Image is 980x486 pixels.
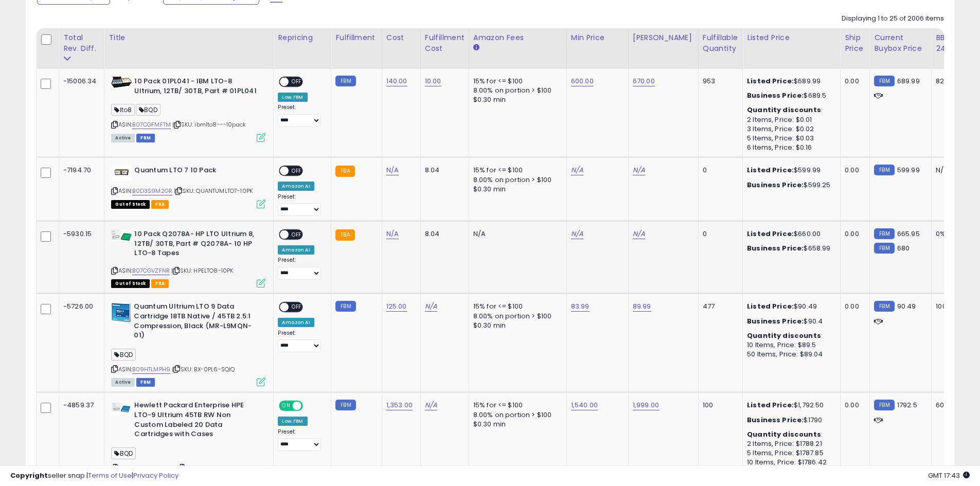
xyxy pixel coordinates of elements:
span: 2025-09-12 17:43 GMT [928,471,970,480]
a: 1,999.00 [633,400,659,410]
div: Preset: [278,193,323,217]
div: -15006.34 [63,77,96,86]
div: Preset: [278,104,323,127]
div: 0.00 [845,401,862,410]
div: 6 Items, Price: $0.16 [747,143,832,152]
div: $689.99 [747,77,832,86]
a: B0D3S9M2GR [132,187,172,195]
a: 670.00 [633,76,655,86]
div: 15% for <= $100 [473,302,559,311]
small: FBA [335,166,354,177]
div: 2 Items, Price: $0.01 [747,115,832,124]
span: 689.99 [897,76,920,86]
span: BQD [111,447,136,459]
img: 31A8ta0utML._SL40_.jpg [111,229,132,242]
div: $599.99 [747,166,832,175]
small: FBM [874,301,894,312]
div: 0.00 [845,302,862,311]
a: 1,540.00 [571,400,598,410]
div: Low. FBM [278,417,307,426]
span: | SKU: ibmlto8---10pack [172,120,246,129]
b: Quantum LTO 7 10 Pack [134,166,259,178]
small: FBA [335,229,354,241]
span: BQD [136,104,161,116]
div: $599.25 [747,181,832,190]
b: Listed Price: [747,165,794,175]
div: 953 [703,77,735,86]
div: -4859.37 [63,401,96,410]
a: N/A [571,229,583,239]
div: -5726.00 [63,302,96,311]
div: Preset: [278,428,323,452]
div: : [747,430,832,439]
span: lto8 [111,104,135,116]
b: Listed Price: [747,229,794,239]
b: Quantity discounts [747,105,821,115]
b: Business Price: [747,91,804,100]
small: Amazon Fees. [473,43,479,52]
div: Preset: [278,257,323,280]
div: N/A [473,229,559,239]
a: B07CGVZFNR [132,266,170,275]
div: 0.00 [845,77,862,86]
strong: Copyright [10,471,48,480]
div: ASIN: [111,166,265,207]
b: Business Price: [747,415,804,425]
img: 41wCTpC4zQL._SL40_.jpg [111,302,131,322]
div: $0.30 min [473,185,559,194]
span: | SKU: BX-0PL6-SQIQ [172,365,235,373]
div: Current Buybox Price [874,32,927,54]
a: N/A [633,165,645,175]
a: Privacy Policy [133,471,179,480]
img: 31tUAncZRQL._SL40_.jpg [111,166,132,181]
small: FBM [874,243,894,254]
div: -7194.70 [63,166,96,175]
img: 317qahA9q-L._SL40_.jpg [111,401,132,416]
span: OFF [289,78,306,86]
div: 50 Items, Price: $89.04 [747,350,832,359]
b: Listed Price: [747,301,794,311]
div: 15% for <= $100 [473,401,559,410]
div: 82% [936,77,970,86]
div: BB Share 24h. [936,32,973,54]
div: ASIN: [111,77,265,141]
div: $90.49 [747,302,832,311]
div: 100% [936,302,970,311]
div: : [747,105,832,115]
div: ASIN: [111,302,265,385]
span: All listings currently available for purchase on Amazon [111,378,135,387]
small: FBM [335,301,355,312]
div: 5 Items, Price: $1787.85 [747,448,832,458]
div: 0.00 [845,166,862,175]
div: 100 [703,401,735,410]
div: Fulfillment Cost [425,32,465,54]
a: N/A [425,301,437,312]
div: $1790 [747,416,832,425]
span: OFF [301,402,318,410]
span: FBA [151,279,169,288]
div: 477 [703,302,735,311]
span: All listings that are currently out of stock and unavailable for purchase on Amazon [111,279,150,288]
a: 600.00 [571,76,594,86]
a: 89.99 [633,301,651,312]
span: | SKU: HPELTO8-10PK [171,266,233,275]
span: BQD [111,349,136,361]
div: -5930.15 [63,229,96,239]
span: FBM [136,378,155,387]
div: 8.00% on portion > $100 [473,175,559,185]
div: $1,792.50 [747,401,832,410]
span: 680 [897,243,910,253]
div: 0.00 [845,229,862,239]
div: $658.99 [747,244,832,253]
b: Business Price: [747,180,804,190]
div: Total Rev. Diff. [63,32,100,54]
div: $0.30 min [473,95,559,104]
div: seller snap | | [10,471,179,481]
div: 8.04 [425,166,461,175]
b: Quantum Ultrium LTO 9 Data Cartridge 18TB Native / 45TB 2.5:1 Compression, Black (MR-L9MQN-01) [134,302,259,343]
div: Amazon AI [278,245,314,255]
div: : [747,331,832,340]
div: Repricing [278,32,327,43]
div: Fulfillment [335,32,377,43]
div: $660.00 [747,229,832,239]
